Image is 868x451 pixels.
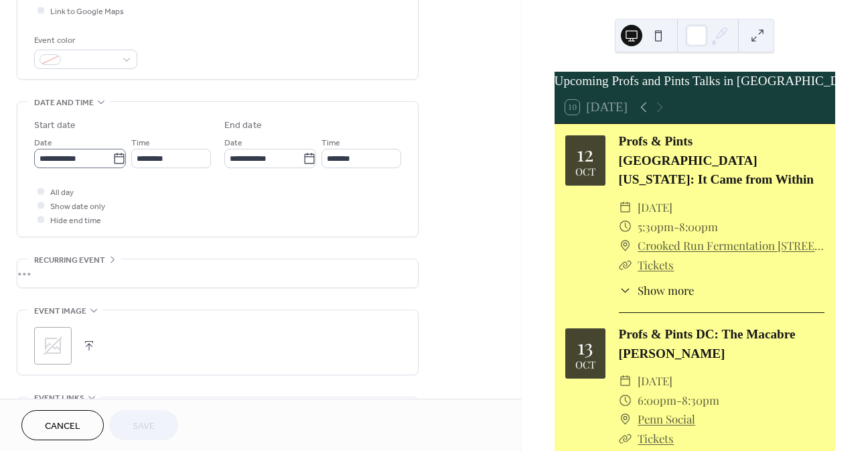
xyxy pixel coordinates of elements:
div: ​ [619,198,632,217]
div: Oct [575,167,595,177]
span: 6:00pm [638,391,676,410]
span: Time [131,136,150,150]
span: 5:30pm [638,217,674,237]
div: ••• [17,259,418,287]
button: Cancel [21,410,104,440]
div: 12 [577,143,593,164]
span: Event links [34,391,84,405]
div: ​ [619,391,632,410]
span: Event image [34,304,86,318]
div: 13 [577,336,593,357]
div: Start date [34,119,76,133]
span: All day [50,186,74,200]
span: Link to Google Maps [50,5,124,19]
span: 8:00pm [679,217,718,237]
div: ​ [619,255,632,275]
span: Hide end time [50,214,101,228]
div: Oct [575,360,595,370]
span: Show more [638,282,694,299]
button: ​Show more [619,282,695,299]
div: Event color [34,34,135,48]
span: Recurring event [34,253,105,267]
span: [DATE] [638,371,672,391]
a: Profs & Pints DC: The Macabre [PERSON_NAME] [619,327,796,361]
span: Show date only [50,200,105,214]
a: Penn Social [638,409,695,429]
div: ​ [619,429,632,448]
div: ​ [619,409,632,429]
span: - [676,391,682,410]
a: Profs & Pints [GEOGRAPHIC_DATA][US_STATE]: It Came from Within [619,134,814,187]
a: Tickets [638,431,674,446]
div: ​ [619,282,632,299]
span: Date [34,136,52,150]
span: Date and time [34,96,94,110]
span: - [674,217,679,237]
div: ​ [619,217,632,237]
span: 8:30pm [682,391,719,410]
span: [DATE] [638,198,672,217]
span: Date [224,136,242,150]
div: ​ [619,371,632,391]
div: ; [34,327,72,365]
span: Cancel [45,420,80,434]
a: Crooked Run Fermentation [STREET_ADDRESS][PERSON_NAME][PERSON_NAME] [638,236,824,255]
div: ​ [619,236,632,255]
a: Tickets [638,257,674,272]
div: End date [224,119,262,133]
span: Time [321,136,340,150]
div: Upcoming Profs and Pints Talks in [GEOGRAPHIC_DATA][US_STATE] [555,72,835,91]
